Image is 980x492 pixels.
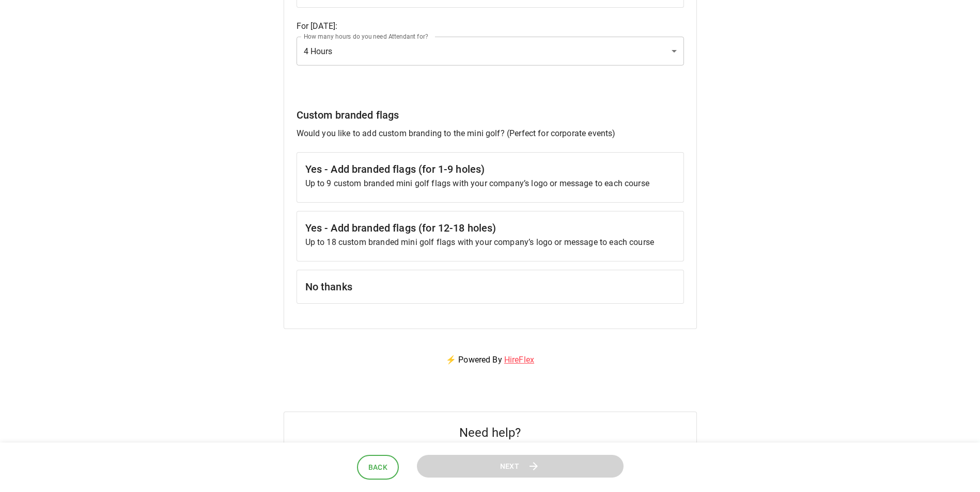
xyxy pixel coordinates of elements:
[305,177,675,190] p: Up to 9 custom branded mini golf flags with your company’s logo or message to each course
[305,220,675,236] h6: Yes - Add branded flags (for 12-18 holes)
[297,127,684,140] p: Would you like to add custom branding to the mini golf? (Perfect for corporate events)
[357,455,399,480] button: Back
[304,32,428,41] label: How many hours do you need Attendant for?
[305,278,675,295] h6: No thanks
[297,107,684,123] h6: Custom branded flags
[433,341,547,379] p: ⚡ Powered By
[305,236,675,249] p: Up to 18 custom branded mini golf flags with your company’s logo or message to each course
[500,460,520,473] span: Next
[297,37,684,65] div: 4 Hours
[305,161,675,177] h6: Yes - Add branded flags (for 1-9 holes)
[504,355,534,365] a: HireFlex
[459,424,521,441] h5: Need help?
[368,461,388,474] span: Back
[297,20,684,32] p: For [DATE] :
[417,455,624,478] button: Next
